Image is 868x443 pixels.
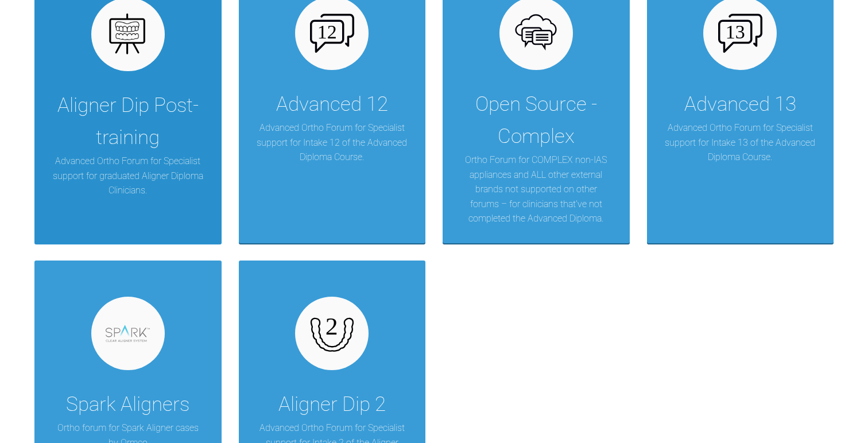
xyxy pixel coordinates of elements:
div: Aligner Dip 2 [278,388,386,421]
p: Advanced Ortho Forum for Specialist support for Intake 13 of the Advanced Diploma Course. [664,121,817,165]
div: Aligner Dip Post-training [52,90,204,154]
p: Advanced Ortho Forum for Specialist support for Intake 12 of the Advanced Diploma Course. [256,121,409,165]
div: Advanced 12 [276,88,388,121]
img: advanced-13.47c9b60d.svg [718,14,762,53]
img: aligner-diploma-2.b6fe054d.svg [310,312,354,356]
p: Ortho Forum for COMPLEX non-IAS appliances and ALL other external brands not supported on other f... [460,153,613,226]
div: Advanced 13 [684,88,796,121]
div: Spark Aligners [66,388,189,421]
img: advanced-12.503f70cd.svg [310,14,354,53]
img: spark.ce82febc.svg [106,325,150,342]
img: aligner-diploma.90870aee.svg [106,13,150,57]
img: opensource.6e495855.svg [514,11,558,56]
div: Open Source - Complex [460,88,613,153]
p: Advanced Ortho Forum for Specialist support for graduated Aligner Diploma Clinicians. [52,154,204,198]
